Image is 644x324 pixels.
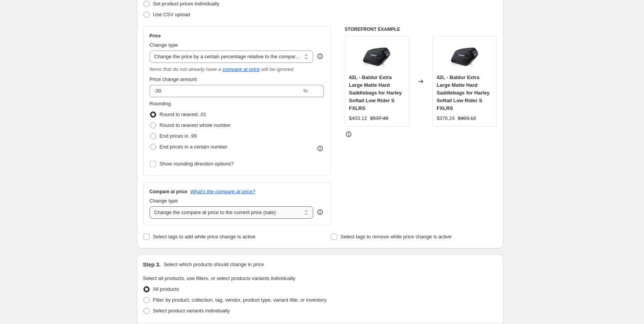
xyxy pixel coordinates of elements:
img: viking-baldur-extra-large-matte-hard-saddlebags-for-harley-softail-low-rider-s-fxlrs-Hero-Image_8... [361,40,392,71]
span: Select tags to remove while price change is active [341,234,452,240]
span: End prices in .99 [160,133,197,139]
input: -20 [150,85,302,97]
span: Select tags to add while price change is active [153,234,256,240]
i: will be ignored. [261,66,295,72]
span: All products [153,286,179,292]
span: Select product variants individually [153,308,230,314]
span: Filter by product, collection, tag, vendor, product type, variant title, or inventory [153,297,327,303]
h3: Compare at price [150,189,187,195]
h2: Step 3. [143,261,161,268]
span: % [303,88,308,94]
img: viking-baldur-extra-large-matte-hard-saddlebags-for-harley-softail-low-rider-s-fxlrs-Hero-Image_8... [449,40,480,71]
span: Change type [150,42,178,48]
span: Round to nearest whole number [160,122,231,128]
span: 42L - Baldur Extra Large Matte Hard Saddlebags for Harley Softail Low Rider S FXLRS [349,74,402,111]
i: Items that do not already have a [150,66,221,72]
strike: $403.12 [458,115,476,122]
button: compare at price [223,66,260,72]
span: End prices in a certain number [160,144,228,150]
span: Change type [150,198,178,204]
span: Set product prices individually [153,1,219,7]
p: Select which products should change in price [164,261,264,268]
div: $376.24 [437,115,455,122]
span: Round to nearest .01 [160,111,206,117]
div: $403.12 [349,115,367,122]
span: Price change amount [150,76,197,82]
span: Use CSV upload [153,12,190,17]
span: Show rounding direction options? [160,161,234,167]
button: What's the compare at price? [191,189,256,194]
h6: STOREFRONT EXAMPLE [345,26,497,32]
div: help [316,208,324,216]
span: 42L - Baldur Extra Large Matte Hard Saddlebags for Harley Softail Low Rider S FXLRS [437,74,489,111]
div: help [316,52,324,60]
span: Rounding [150,101,171,106]
h3: Price [150,33,161,39]
span: Select all products, use filters, or select products variants individually [143,275,295,281]
strike: $537.49 [370,115,388,122]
